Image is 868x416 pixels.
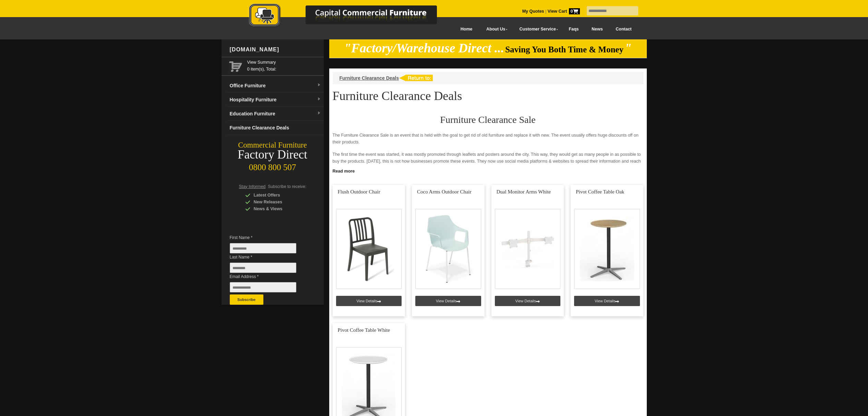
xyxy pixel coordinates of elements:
[625,41,632,55] em: "
[505,45,623,54] span: Saving You Both Time & Money
[268,184,306,189] span: Subscribe to receive:
[546,9,580,14] a: View Cart0
[230,263,296,273] input: Last Name *
[230,3,470,28] img: Capital Commercial Furniture Logo
[239,184,266,189] span: Stay Informed
[222,150,324,160] div: Factory Direct
[230,294,263,305] button: Subscribe
[230,282,296,292] input: Email Address *
[333,115,643,125] h2: Furniture Clearance Sale
[522,9,544,14] a: My Quotes
[222,159,324,172] div: 0800 800 507
[227,93,324,107] a: Hospitality Furnituredropdown
[479,22,512,37] a: About Us
[245,199,310,205] div: New Releases
[227,107,324,121] a: Education Furnituredropdown
[247,59,321,72] span: 0 item(s), Total:
[317,111,321,115] img: dropdown
[247,59,321,66] a: View Summary
[344,41,504,55] em: "Factory/Warehouse Direct ...
[230,243,296,253] input: First Name *
[333,151,643,172] p: The first time the event was started, it was mostly promoted through leaflets and posters around ...
[562,22,585,37] a: Faqs
[340,75,399,81] a: Furniture Clearance Deals
[399,75,433,81] img: return to
[227,39,324,60] div: [DOMAIN_NAME]
[317,83,321,87] img: dropdown
[548,9,580,14] strong: View Cart
[230,273,307,280] span: Email Address *
[227,79,324,93] a: Office Furnituredropdown
[585,22,609,37] a: News
[230,254,307,261] span: Last Name *
[317,97,321,101] img: dropdown
[227,121,324,135] a: Furniture Clearance Deals
[230,234,307,241] span: First Name *
[245,205,310,212] div: News & Views
[512,22,562,37] a: Customer Service
[609,22,638,37] a: Contact
[329,166,647,175] a: Click to read more
[230,3,470,30] a: Capital Commercial Furniture Logo
[333,89,643,102] h1: Furniture Clearance Deals
[333,132,643,146] p: The Furniture Clearance Sale is an event that is held with the goal to get rid of old furniture a...
[569,8,580,14] span: 0
[245,192,310,199] div: Latest Offers
[222,140,324,150] div: Commercial Furniture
